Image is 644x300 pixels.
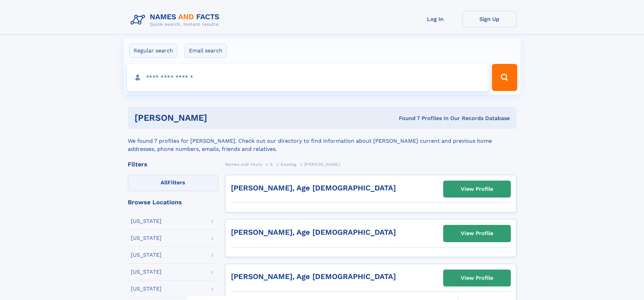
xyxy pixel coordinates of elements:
div: [US_STATE] [131,218,162,224]
input: search input [127,64,489,91]
span: G [270,162,273,167]
a: View Profile [444,225,510,241]
a: Gazdag [281,160,296,168]
a: View Profile [444,270,510,286]
span: All [161,179,168,186]
label: Filters [128,175,218,191]
div: View Profile [461,226,493,241]
div: [US_STATE] [131,235,162,241]
a: [PERSON_NAME], Age [DEMOGRAPHIC_DATA] [231,272,396,281]
a: G [270,160,273,168]
div: Found 7 Profiles In Our Records Database [303,115,510,122]
h1: [PERSON_NAME] [135,114,303,122]
button: Search Button [492,64,517,91]
a: [PERSON_NAME], Age [DEMOGRAPHIC_DATA] [231,228,396,236]
img: Logo Names and Facts [128,11,225,29]
a: [PERSON_NAME], Age [DEMOGRAPHIC_DATA] [231,184,396,192]
div: We found 7 profiles for [PERSON_NAME]. Check out our directory to find information about [PERSON_... [128,129,517,153]
span: Gazdag [281,162,296,167]
a: Sign Up [462,11,517,27]
a: Names and Facts [225,160,262,168]
a: View Profile [444,181,510,197]
div: Browse Locations [128,199,218,205]
div: [US_STATE] [131,286,162,292]
div: View Profile [461,181,493,197]
label: Regular search [129,44,177,58]
div: View Profile [461,270,493,286]
span: [PERSON_NAME] [304,162,340,167]
a: Log In [408,11,462,27]
div: [US_STATE] [131,252,162,258]
div: Filters [128,161,218,167]
label: Email search [185,44,227,58]
div: [US_STATE] [131,269,162,275]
